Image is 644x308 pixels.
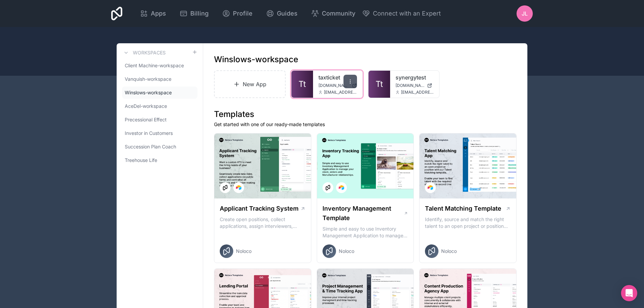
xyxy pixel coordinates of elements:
span: Guides [277,9,297,18]
span: Tt [299,79,306,90]
span: [DOMAIN_NAME] [396,83,425,88]
span: Vanquish-workspace [125,76,171,82]
h3: Workspaces [133,49,166,56]
a: Winslows-workspace [122,87,197,99]
span: Billing [190,9,209,18]
a: Apps [135,6,171,21]
span: Noloco [339,248,354,255]
div: Open Intercom Messenger [621,285,637,301]
span: Community [322,9,355,18]
p: Get started with one of our ready-made templates [214,121,517,128]
a: Tt [368,71,390,98]
p: Create open positions, collect applications, assign interviewers, centralise candidate feedback a... [220,216,306,230]
span: Client Machine-workspace [125,62,184,69]
a: [DOMAIN_NAME] [396,83,434,88]
span: Noloco [236,248,252,255]
a: AceDel-workspace [122,100,197,112]
span: Noloco [441,248,457,255]
span: Apps [151,9,166,18]
span: JL [522,9,528,18]
button: Connect with an Expert [362,9,441,18]
h1: Templates [214,109,517,120]
a: Billing [174,6,214,21]
h1: Inventory Management Template [323,204,404,223]
a: Workspaces [122,49,166,57]
img: Airtable Logo [236,185,241,190]
a: Guides [261,6,303,21]
span: [EMAIL_ADDRESS][DOMAIN_NAME] [401,90,434,95]
img: Airtable Logo [339,185,344,190]
a: Tt [291,71,313,98]
a: Client Machine-workspace [122,60,197,72]
a: Investor in Customers [122,127,197,139]
a: Vanquish-workspace [122,73,197,85]
span: Treehouse Life [125,157,157,164]
span: Succession Plan Coach [125,143,176,150]
a: Precessional Effect [122,114,197,126]
a: Community [306,6,361,21]
span: Profile [233,9,253,18]
span: Investor in Customers [125,130,173,137]
a: [DOMAIN_NAME] [318,83,357,88]
p: Simple and easy to use Inventory Management Application to manage your stock, orders and Manufact... [323,226,408,239]
span: Tt [376,79,383,90]
p: Identify, source and match the right talent to an open project or position with our Talent Matchi... [425,216,511,230]
span: Connect with an Expert [373,9,441,18]
span: [EMAIL_ADDRESS][DOMAIN_NAME] [324,90,357,95]
a: synergytest [396,73,434,81]
a: New App [214,70,286,98]
a: Profile [217,6,258,21]
img: Airtable Logo [428,185,433,190]
h1: Applicant Tracking System [220,204,299,213]
span: [DOMAIN_NAME] [318,83,349,88]
span: AceDel-workspace [125,103,167,110]
span: Winslows-workspace [125,89,172,96]
a: Treehouse Life [122,154,197,166]
h1: Talent Matching Template [425,204,501,213]
h1: Winslows-workspace [214,54,298,65]
a: taxticket [318,73,357,81]
a: Succession Plan Coach [122,141,197,153]
span: Precessional Effect [125,116,167,123]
